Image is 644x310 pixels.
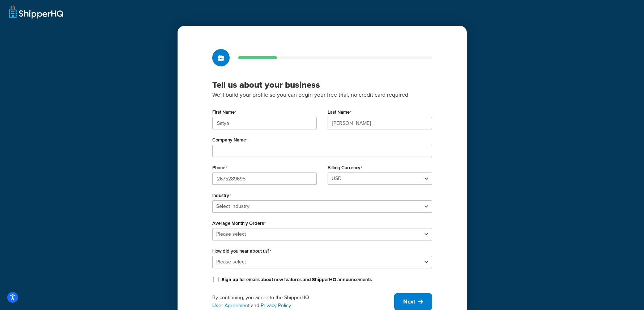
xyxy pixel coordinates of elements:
label: Billing Currency [328,165,362,171]
label: Phone [212,165,227,171]
label: Industry [212,193,231,198]
a: User Agreement [212,302,250,309]
label: Sign up for emails about new features and ShipperHQ announcements [222,276,372,283]
span: Next [403,298,415,306]
label: How did you hear about us? [212,248,271,254]
a: Privacy Policy [261,302,291,309]
h3: Tell us about your business [212,79,432,90]
label: Average Monthly Orders [212,221,266,226]
label: Last Name [328,109,351,115]
label: First Name [212,109,236,115]
p: We'll build your profile so you can begin your free trial, no credit card required [212,90,432,100]
div: By continuing, you agree to the ShipperHQ and [212,294,394,310]
label: Company Name [212,137,248,143]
